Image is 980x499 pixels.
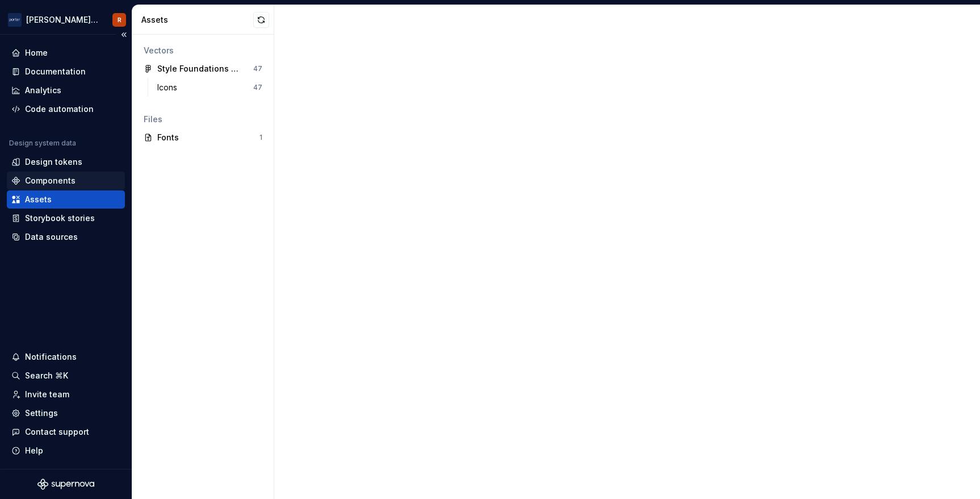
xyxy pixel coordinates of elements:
div: 47 [253,64,262,73]
button: [PERSON_NAME] AirlinesR [2,7,129,32]
button: Contact support [7,423,125,441]
div: Design system data [9,139,76,148]
a: Components [7,172,125,190]
a: Data sources [7,228,125,246]
a: Design tokens [7,153,125,171]
div: Invite team [25,389,69,400]
div: Assets [141,14,253,26]
div: Design tokens [25,156,82,168]
div: Storybook stories [25,213,95,224]
div: Vectors [144,45,262,56]
div: Components [25,175,76,186]
div: Fonts [157,132,259,143]
a: Invite team [7,385,125,404]
button: Search ⌘K [7,367,125,385]
div: [PERSON_NAME] Airlines [26,14,99,26]
div: Documentation [25,66,86,77]
div: Icons [157,82,182,93]
div: Code automation [25,103,94,115]
div: Settings [25,407,58,419]
div: Help [25,445,43,456]
div: Search ⌘K [25,370,68,381]
button: Notifications [7,348,125,366]
a: Icons47 [153,78,267,97]
div: Data sources [25,231,78,243]
div: Home [25,47,48,59]
div: Contact support [25,426,89,438]
div: Notifications [25,351,77,363]
div: Style Foundations – Library [157,63,242,74]
a: Code automation [7,100,125,118]
div: 1 [259,133,262,142]
img: f0306bc8-3074-41fb-b11c-7d2e8671d5eb.png [8,13,22,27]
div: Assets [25,194,52,205]
a: Analytics [7,81,125,99]
div: Analytics [25,85,61,96]
a: Documentation [7,63,125,81]
div: 47 [253,83,262,92]
div: Files [144,114,262,125]
a: Fonts1 [139,128,267,147]
button: Help [7,442,125,460]
svg: Supernova Logo [37,479,94,490]
a: Home [7,44,125,62]
a: Storybook stories [7,209,125,227]
a: Settings [7,404,125,422]
button: Collapse sidebar [116,27,132,43]
a: Assets [7,190,125,209]
a: Style Foundations – Library47 [139,60,267,78]
div: R [118,15,122,24]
